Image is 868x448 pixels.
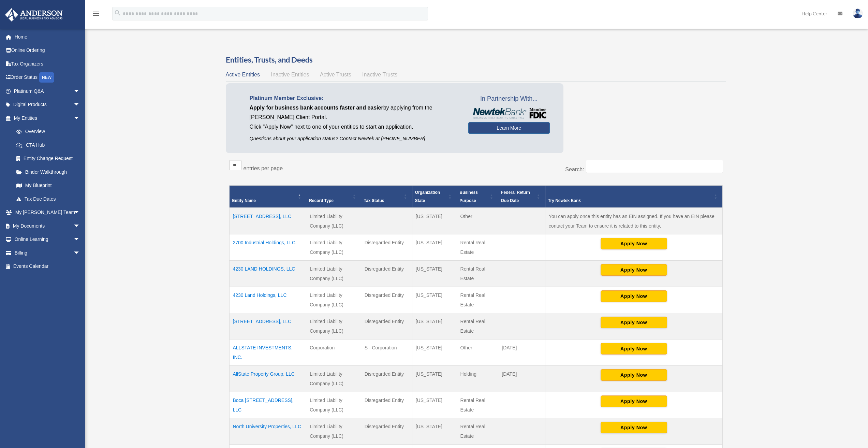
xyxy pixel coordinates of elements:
span: In Partnership With... [468,93,550,104]
span: Federal Return Due Date [501,190,530,203]
th: Record Type: Activate to sort [306,185,361,208]
td: North University Properties, LLC [229,418,306,444]
td: Other [457,339,498,365]
td: You can apply once this entity has an EIN assigned. If you have an EIN please contact your Team t... [545,208,722,234]
h3: Entities, Trusts, and Deeds [226,55,726,65]
span: arrow_drop_down [73,84,87,98]
td: S - Corporation [361,339,412,365]
p: Click "Apply Now" next to one of your entities to start an application. [250,122,458,132]
td: [DATE] [498,339,545,365]
td: Disregarded Entity [361,234,412,260]
a: My Documentsarrow_drop_down [5,219,90,233]
td: Limited Liability Company (LLC) [306,392,361,418]
td: AllState Property Group, LLC [229,365,306,392]
label: entries per page [244,165,283,171]
span: Organization State [415,190,440,203]
span: arrow_drop_down [73,219,87,233]
td: [US_STATE] [412,339,457,365]
td: [STREET_ADDRESS], LLC [229,208,306,234]
i: search [114,9,121,17]
span: arrow_drop_down [73,246,87,260]
td: [US_STATE] [412,418,457,444]
span: arrow_drop_down [73,206,87,220]
td: Disregarded Entity [361,418,412,444]
span: Inactive Trusts [362,72,397,77]
th: Tax Status: Activate to sort [361,185,412,208]
td: [DATE] [498,365,545,392]
a: CTA Hub [10,138,87,152]
td: Limited Liability Company (LLC) [306,234,361,260]
img: User Pic [853,9,863,18]
a: Events Calendar [5,260,90,273]
a: Online Ordering [5,44,90,57]
td: Rental Real Estate [457,234,498,260]
td: Rental Real Estate [457,287,498,313]
td: [US_STATE] [412,365,457,392]
span: Business Purpose [460,190,478,203]
a: Tax Organizers [5,57,90,71]
p: Platinum Member Exclusive: [250,93,458,103]
img: NewtekBankLogoSM.png [472,108,546,119]
td: 2700 Industrial Holdings, LLC [229,234,306,260]
td: Boca [STREET_ADDRESS], LLC [229,392,306,418]
td: Disregarded Entity [361,313,412,339]
button: Apply Now [601,422,667,433]
span: arrow_drop_down [73,111,87,125]
td: [US_STATE] [412,234,457,260]
div: Try Newtek Bank [548,197,712,205]
a: menu [92,12,100,18]
a: My Entitiesarrow_drop_down [5,111,87,125]
button: Apply Now [601,238,667,249]
span: arrow_drop_down [73,233,87,247]
span: arrow_drop_down [73,98,87,112]
a: Home [5,30,90,44]
button: Apply Now [601,317,667,328]
th: Federal Return Due Date: Activate to sort [498,185,545,208]
td: Rental Real Estate [457,418,498,444]
td: Limited Liability Company (LLC) [306,313,361,339]
td: Holding [457,365,498,392]
td: [US_STATE] [412,260,457,287]
span: Apply for business bank accounts faster and easier [250,105,383,111]
a: Overview [10,125,84,139]
a: Billingarrow_drop_down [5,246,90,260]
label: Search: [565,167,584,172]
a: Online Learningarrow_drop_down [5,233,90,246]
th: Organization State: Activate to sort [412,185,457,208]
th: Business Purpose: Activate to sort [457,185,498,208]
a: Platinum Q&Aarrow_drop_down [5,84,90,98]
span: Entity Name [232,198,256,203]
a: Entity Change Request [10,152,87,165]
td: [US_STATE] [412,287,457,313]
span: Tax Status [364,198,384,203]
span: Active Trusts [320,72,351,77]
td: Disregarded Entity [361,392,412,418]
td: Limited Liability Company (LLC) [306,208,361,234]
a: Order StatusNEW [5,71,90,85]
a: Tax Due Dates [10,192,87,206]
a: Learn More [468,122,550,134]
td: [STREET_ADDRESS], LLC [229,313,306,339]
i: menu [92,10,100,18]
td: Disregarded Entity [361,260,412,287]
img: Anderson Advisors Platinum Portal [3,8,65,21]
span: Record Type [309,198,334,203]
span: Inactive Entities [271,72,309,77]
td: Limited Liability Company (LLC) [306,418,361,444]
td: Other [457,208,498,234]
th: Entity Name: Activate to invert sorting [229,185,306,208]
button: Apply Now [601,395,667,407]
p: Questions about your application status? Contact Newtek at [PHONE_NUMBER] [250,134,458,143]
button: Apply Now [601,264,667,276]
td: Rental Real Estate [457,313,498,339]
div: NEW [39,72,54,83]
a: Digital Productsarrow_drop_down [5,98,90,112]
td: [US_STATE] [412,208,457,234]
td: ALLSTATE INVESTMENTS, INC. [229,339,306,365]
a: My [PERSON_NAME] Teamarrow_drop_down [5,206,90,219]
a: My Blueprint [10,179,87,192]
td: [US_STATE] [412,313,457,339]
td: Rental Real Estate [457,260,498,287]
td: Rental Real Estate [457,392,498,418]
